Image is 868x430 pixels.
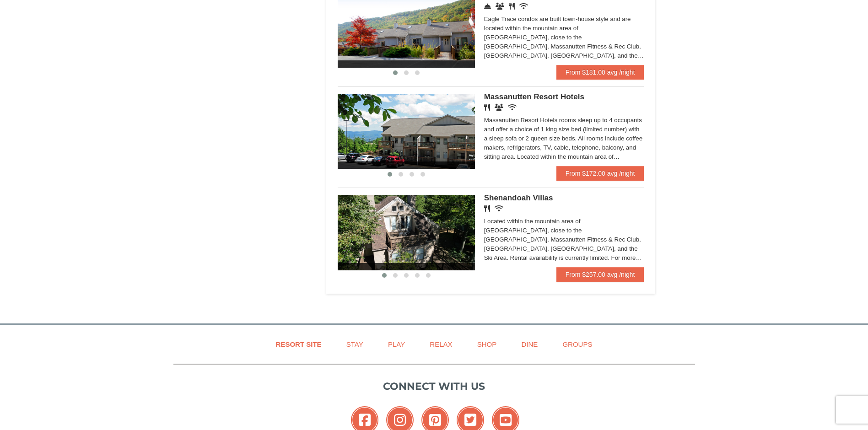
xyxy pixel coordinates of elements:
[519,3,528,10] i: Wireless Internet (free)
[495,104,503,111] i: Banquet Facilities
[509,3,515,10] i: Restaurant
[556,267,644,282] a: From $257.00 avg /night
[264,334,333,355] a: Resort Site
[484,104,490,111] i: Restaurant
[556,166,644,181] a: From $172.00 avg /night
[484,92,584,101] span: Massanutten Resort Hotels
[484,217,644,263] div: Located within the mountain area of [GEOGRAPHIC_DATA], close to the [GEOGRAPHIC_DATA], Massanutte...
[484,3,491,10] i: Concierge Desk
[484,15,644,60] div: Eagle Trace condos are built town-house style and are located within the mountain area of [GEOGRA...
[556,65,644,80] a: From $181.00 avg /night
[496,3,504,10] i: Conference Facilities
[551,334,604,355] a: Groups
[466,334,508,355] a: Shop
[418,334,464,355] a: Relax
[495,205,503,212] i: Wireless Internet (free)
[484,193,553,202] span: Shenandoah Villas
[508,104,517,111] i: Wireless Internet (free)
[510,334,549,355] a: Dine
[377,334,416,355] a: Play
[335,334,375,355] a: Stay
[484,205,490,212] i: Restaurant
[173,379,695,394] p: Connect with us
[484,116,644,161] div: Massanutten Resort Hotels rooms sleep up to 4 occupants and offer a choice of 1 king size bed (li...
